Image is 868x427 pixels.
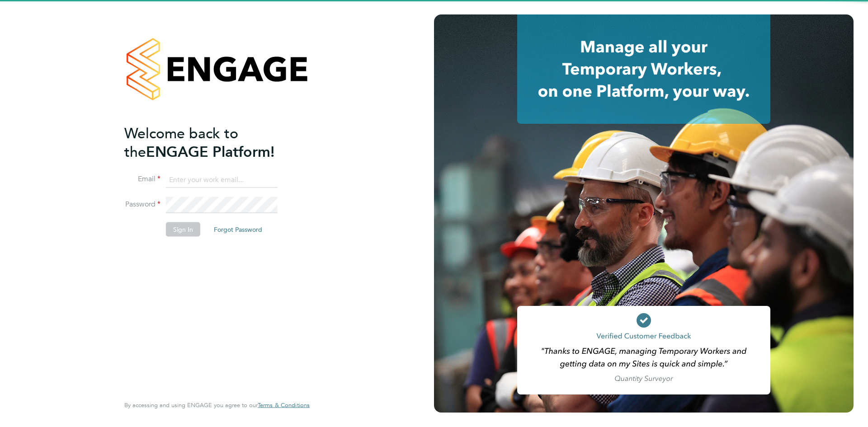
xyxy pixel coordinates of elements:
[124,401,310,409] span: By accessing and using ENGAGE you agree to our
[207,222,269,237] button: Forgot Password
[166,222,200,237] button: Sign In
[124,124,238,160] span: Welcome back to the
[166,172,278,188] input: Enter your work email...
[124,124,301,161] h2: ENGAGE Platform!
[258,402,310,409] a: Terms & Conditions
[124,200,160,209] label: Password
[124,174,160,184] label: Email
